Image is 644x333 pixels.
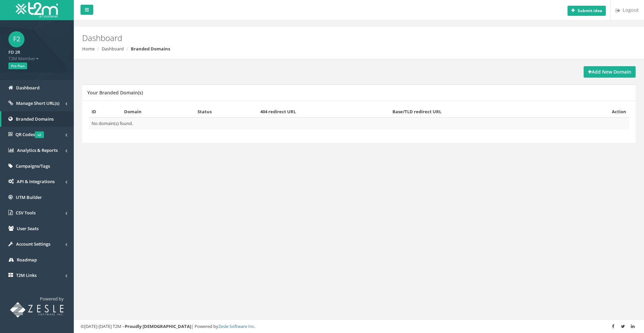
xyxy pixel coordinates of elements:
[17,225,39,232] span: User Seats
[565,106,629,118] th: Action
[80,323,637,330] div: ©[DATE]-[DATE] T2M – | Powered by
[89,106,121,118] th: ID
[35,131,44,138] span: v2
[16,2,58,17] img: T2M
[125,323,191,329] strong: Proudly [DEMOGRAPHIC_DATA]
[15,131,44,137] span: QR Codes
[16,272,37,278] span: T2M Links
[82,34,542,42] h2: Dashboard
[588,69,631,75] strong: Add New Domain
[17,178,55,184] span: API & Integrations
[390,106,565,118] th: Base/TLD redirect URL
[87,90,143,95] h5: Your Branded Domain(s)
[8,47,65,61] a: FD 2R T2M Member
[16,100,59,106] span: Manage Short URL(s)
[578,8,602,13] b: Submit idea
[8,49,20,55] strong: FD 2R
[17,147,58,153] span: Analytics & Reports
[16,85,40,91] span: Dashboard
[8,55,65,62] span: T2M Member
[89,118,629,129] td: No domain(s) found.
[131,46,170,52] strong: Branded Domains
[195,106,258,118] th: Status
[82,46,95,52] a: Home
[16,210,36,216] span: CSV Tools
[40,296,64,302] span: Powered by
[218,323,255,329] a: Zesle Software Inc.
[16,194,42,200] span: UTM Builder
[10,302,64,318] img: T2M URL Shortener powered by Zesle Software Inc.
[17,257,37,263] span: Roadmap
[102,46,124,52] a: Dashboard
[8,63,27,69] span: Pro Plan
[258,106,390,118] th: 404 redirect URL
[584,66,636,78] a: Add New Domain
[16,116,54,122] span: Branded Domains
[8,31,24,47] span: F2
[121,106,195,118] th: Domain
[568,6,606,16] button: Submit idea
[16,163,50,169] span: Campaigns/Tags
[16,241,50,247] span: Account Settings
